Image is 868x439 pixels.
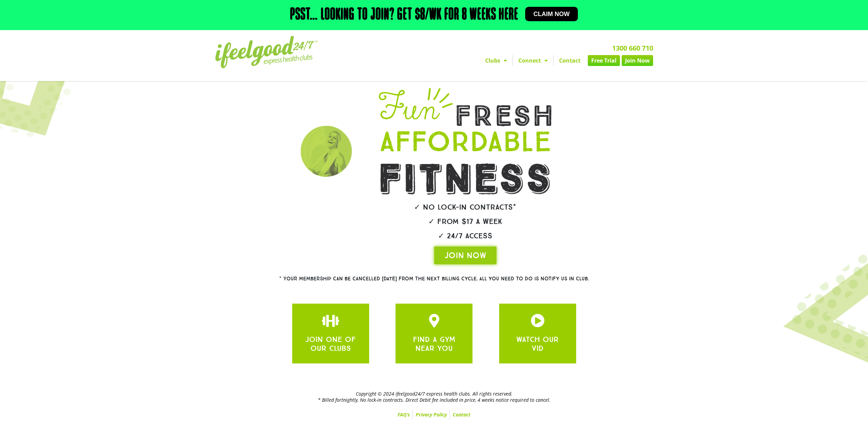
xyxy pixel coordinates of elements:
a: JOIN ONE OF OUR CLUBS [531,314,544,328]
a: JOIN ONE OF OUR CLUBS [305,335,356,353]
a: Free Trial [588,55,620,66]
a: Contact [554,55,586,66]
a: Contact [450,410,473,420]
nav: Menu [371,55,653,66]
h2: Copyright © 2024 ifeelgood24/7 express health clubs. All rights reserved. * Billed fortnightly, N... [215,391,653,403]
a: WATCH OUR VID [516,335,559,353]
span: JOIN NOW [444,250,486,261]
a: JOIN ONE OF OUR CLUBS [324,314,337,328]
h2: ✓ No lock-in contracts* [360,203,571,211]
span: Claim now [533,11,570,17]
a: Clubs [480,55,513,66]
h2: ✓ 24/7 Access [360,232,571,240]
a: Privacy Policy [413,410,450,420]
a: FAQ’s [395,410,413,420]
a: 1300 660 710 [612,43,653,53]
a: JOIN NOW [434,247,496,264]
a: JOIN ONE OF OUR CLUBS [427,314,441,328]
a: Claim now [525,7,578,21]
nav: Menu [215,410,653,420]
a: Join Now [622,55,653,66]
a: Connect [513,55,553,66]
a: FIND A GYM NEAR YOU [413,335,455,353]
h2: ✓ From $17 a week [360,218,571,225]
h2: Psst… Looking to join? Get $8/wk for 8 weeks here [290,7,518,23]
h2: * Your membership can be cancelled [DATE] from the next billing cycle. All you need to do is noti... [255,276,614,281]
